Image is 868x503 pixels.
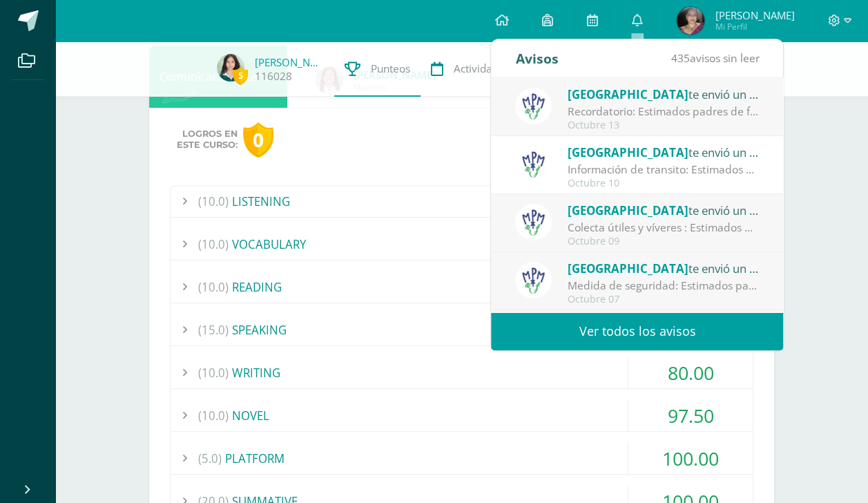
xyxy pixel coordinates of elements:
span: Mi Perfil [715,21,794,32]
div: Octubre 07 [568,294,760,305]
span: (10.0) [198,400,229,431]
div: NOVEL [171,400,753,431]
div: Avisos [515,39,558,77]
span: Punteos [371,61,410,76]
a: Actividades [421,41,520,97]
div: Colecta útiles y víveres : Estimados padres de familia: Compartimos con ustedes circular con info... [568,220,760,236]
div: te envió un aviso [568,259,760,277]
img: a3978fa95217fc78923840df5a445bcb.png [515,146,552,182]
div: VOCABULARY [171,229,753,260]
span: (10.0) [198,272,229,303]
div: 0 [243,122,273,158]
span: [GEOGRAPHIC_DATA] [568,260,688,276]
a: [PERSON_NAME] [255,55,324,69]
span: [GEOGRAPHIC_DATA] [568,202,688,218]
div: PLATFORM [171,443,753,474]
img: 630113e3c11eaf4d2372eacf1d972cf3.png [217,54,244,82]
a: Punteos [334,41,421,97]
a: 116028 [255,69,292,84]
img: 3a3c8100c5ad4521c7d5a241b3180da3.png [677,7,704,35]
span: 435 [671,50,689,66]
div: Recordatorio: Estimados padres de familia: Compartimos con ustedes recordatorio para esta semana. [568,104,760,120]
div: 80.00 [628,357,753,388]
span: (10.0) [198,186,229,217]
div: SPEAKING [171,314,753,345]
span: 5 [233,67,248,84]
span: (10.0) [198,229,229,260]
span: avisos sin leer [671,50,759,66]
div: Octubre 13 [568,120,760,131]
div: WRITING [171,357,753,388]
span: Logros en este curso: [177,129,238,151]
img: a3978fa95217fc78923840df5a445bcb.png [515,204,552,240]
div: Octubre 09 [568,236,760,247]
span: [PERSON_NAME] [715,8,794,22]
span: (15.0) [198,314,229,345]
span: (10.0) [198,357,229,388]
a: Ver todos los avisos [491,312,783,350]
div: te envió un aviso [568,201,760,219]
div: 100.00 [628,443,753,474]
span: [GEOGRAPHIC_DATA] [568,144,688,160]
span: (5.0) [198,443,222,474]
div: te envió un aviso [568,85,760,103]
div: READING [171,272,753,303]
div: te envió un aviso [568,143,760,161]
img: a3978fa95217fc78923840df5a445bcb.png [515,262,552,298]
img: a3978fa95217fc78923840df5a445bcb.png [515,88,552,124]
span: Actividades [454,61,510,76]
div: 97.50 [628,400,753,431]
span: [GEOGRAPHIC_DATA] [568,86,688,102]
div: LISTENING [171,186,753,217]
div: Octubre 10 [568,178,760,189]
div: Información de transito: Estimados padres de familia: compartimos con ustedes circular importante. [568,162,760,178]
div: Medida de seguridad: Estimados padres de familia: Tomar nota de la información adjunta. [568,278,760,294]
